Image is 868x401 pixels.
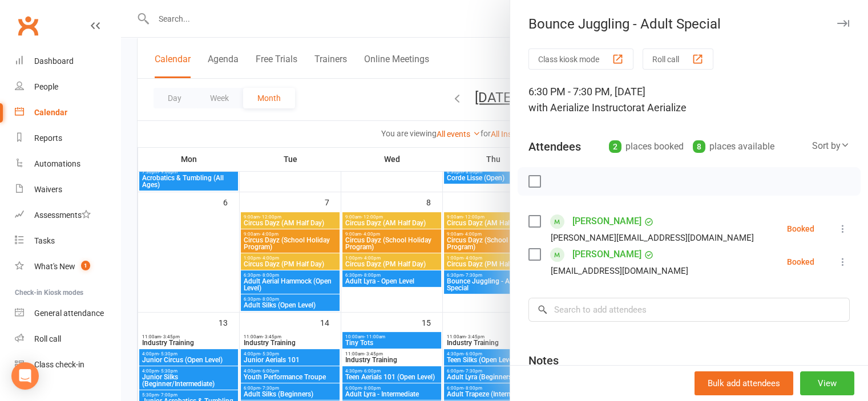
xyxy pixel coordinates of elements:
[510,16,868,32] div: Bounce Juggling - Adult Special
[34,56,74,66] div: Dashboard
[15,74,120,100] a: People
[643,48,713,70] button: Roll call
[812,139,850,153] div: Sort by
[81,261,90,270] span: 1
[34,108,67,117] div: Calendar
[695,371,793,395] button: Bulk add attendees
[15,352,120,378] a: Class kiosk mode
[800,371,854,395] button: View
[551,264,688,278] div: [EMAIL_ADDRESS][DOMAIN_NAME]
[528,298,850,322] input: Search to add attendees
[551,230,754,245] div: [PERSON_NAME][EMAIL_ADDRESS][DOMAIN_NAME]
[609,140,621,153] div: 2
[15,254,120,280] a: What's New1
[572,245,641,264] a: [PERSON_NAME]
[787,225,814,233] div: Booked
[34,185,62,194] div: Waivers
[15,177,120,202] a: Waivers
[15,202,120,228] a: Assessments
[15,48,120,74] a: Dashboard
[15,301,120,326] a: General attendance kiosk mode
[34,309,104,318] div: General attendance
[34,236,55,245] div: Tasks
[15,228,120,254] a: Tasks
[572,212,641,230] a: [PERSON_NAME]
[11,362,39,390] div: Open Intercom Messenger
[34,159,80,168] div: Automations
[528,48,633,70] button: Class kiosk mode
[14,11,42,40] a: Clubworx
[15,125,120,151] a: Reports
[528,353,559,368] div: Notes
[34,360,84,369] div: Class check-in
[15,326,120,352] a: Roll call
[34,133,62,143] div: Reports
[15,100,120,125] a: Calendar
[34,262,75,271] div: What's New
[15,151,120,177] a: Automations
[636,102,687,114] span: at Aerialize
[34,210,91,220] div: Assessments
[528,84,850,116] div: 6:30 PM - 7:30 PM, [DATE]
[693,140,705,153] div: 8
[528,102,636,114] span: with Aerialize Instructor
[609,139,684,155] div: places booked
[528,139,581,155] div: Attendees
[693,139,774,155] div: places available
[787,258,814,266] div: Booked
[34,82,58,91] div: People
[34,334,61,343] div: Roll call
